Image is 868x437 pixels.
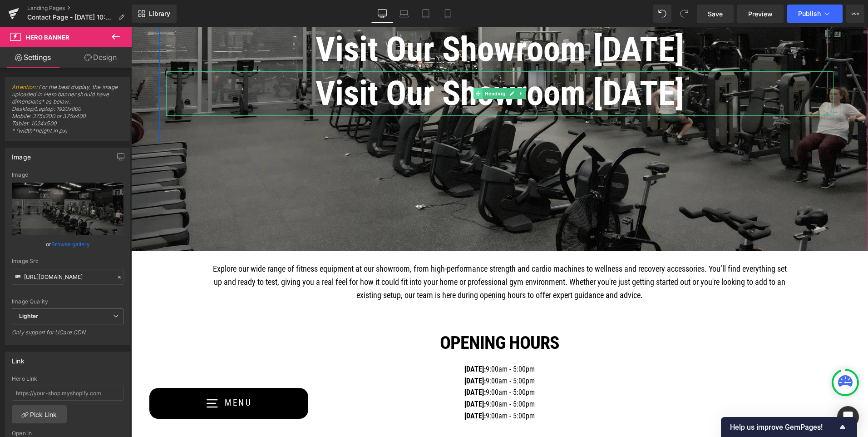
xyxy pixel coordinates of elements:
strong: [DATE]: [333,349,355,358]
div: Open In [12,430,123,437]
div: or [12,239,123,249]
button: Show survey - Help us improve GemPages! [730,422,848,432]
button: Redo [675,5,693,23]
p: Explore our wide range of fitness equipment at our showroom, from high-performance strength and c... [80,235,657,274]
span: Contact Page - [DATE] 10:45:33 [27,14,114,21]
span: Library [149,10,170,18]
div: Link [12,352,25,365]
strong: [DATE]: [333,372,355,381]
strong: [DATE]: [333,338,355,346]
span: Publish [798,10,821,17]
a: New Library [132,5,177,23]
div: Only support for UCare CDN [12,329,123,342]
a: Attention [12,84,36,90]
button: Undo [653,5,671,23]
span: : For the best display, the image uploaded in Hero banner should have dimensions* as below: Deskt... [12,84,123,140]
strong: [DATE]: [333,384,355,393]
div: Open Intercom Messenger [837,406,859,428]
input: https://your-shop.myshopify.com [12,386,123,401]
span: Save [708,9,723,19]
a: Design [68,47,133,68]
a: Preview [737,5,784,23]
a: Mobile [437,5,459,23]
strong: [DATE]: [333,361,355,369]
div: Image [12,148,31,161]
a: Tablet [415,5,437,23]
a: Expand / Collapse [385,61,395,72]
span: Heading [351,61,376,72]
b: Lighter [19,313,38,319]
a: Laptop [393,5,415,23]
span: Preview [748,9,773,19]
a: Landing Pages [27,5,132,12]
span: Help us improve GemPages! [730,423,837,432]
a: Pick Link [12,405,67,423]
div: Image Src [12,258,123,264]
button: Publish [787,5,843,23]
span: Hero Banner [26,34,69,41]
a: Desktop [371,5,393,23]
div: Image Quality [12,298,123,305]
div: Hero Link [12,376,123,382]
div: Image [12,172,123,178]
a: Browse gallery [51,236,90,252]
button: More [846,5,864,23]
strong: Opening Hours [309,305,428,326]
input: Link [12,269,123,285]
